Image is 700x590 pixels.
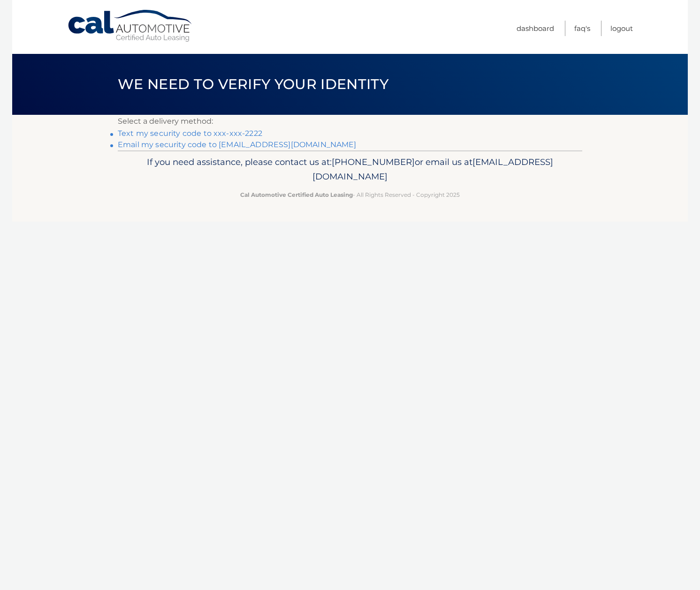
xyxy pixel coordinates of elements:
[240,191,353,198] strong: Cal Automotive Certified Auto Leasing
[118,129,262,138] a: Text my security code to xxx-xxx-2222
[124,190,576,200] p: - All Rights Reserved - Copyright 2025
[67,9,194,43] a: Cal Automotive
[118,115,582,128] p: Select a delivery method:
[332,157,415,167] span: [PHONE_NUMBER]
[517,21,554,36] a: Dashboard
[574,21,590,36] a: FAQ's
[610,21,633,36] a: Logout
[118,75,388,93] span: We need to verify your identity
[124,155,576,185] p: If you need assistance, please contact us at: or email us at
[118,140,357,149] a: Email my security code to [EMAIL_ADDRESS][DOMAIN_NAME]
